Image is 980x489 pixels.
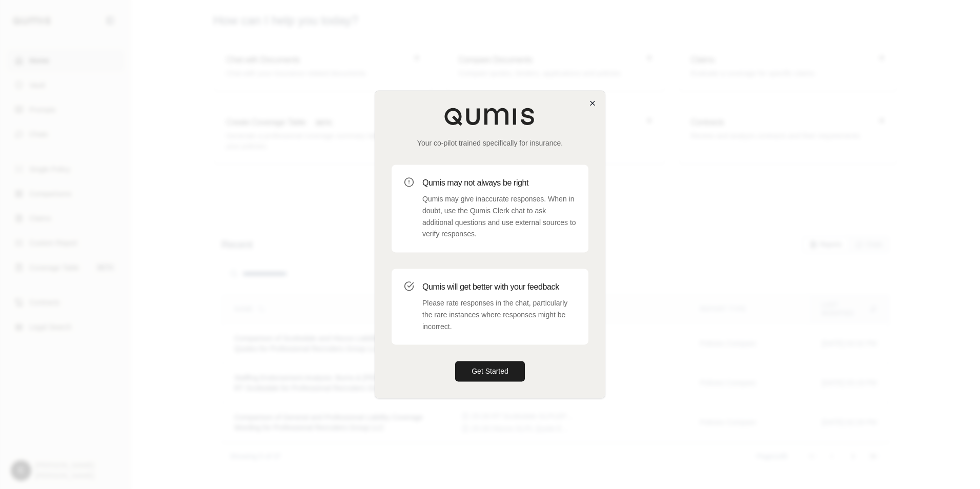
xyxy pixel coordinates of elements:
[422,297,576,332] p: Please rate responses in the chat, particularly the rare instances where responses might be incor...
[455,361,525,382] button: Get Started
[444,107,536,126] img: Qumis Logo
[422,177,576,189] h3: Qumis may not always be right
[422,281,576,293] h3: Qumis will get better with your feedback
[422,193,576,240] p: Qumis may give inaccurate responses. When in doubt, use the Qumis Clerk chat to ask additional qu...
[392,138,588,148] p: Your co-pilot trained specifically for insurance.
